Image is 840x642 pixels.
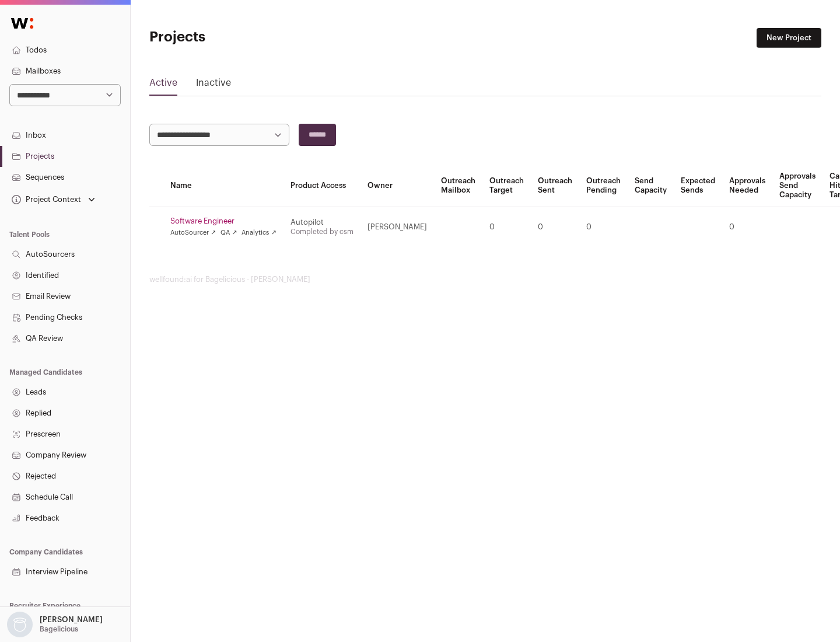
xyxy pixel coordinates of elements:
[220,228,237,238] a: QA ↗
[283,165,360,207] th: Product Access
[674,165,722,207] th: Expected Sends
[163,165,283,207] th: Name
[290,218,353,227] div: Autopilot
[772,165,822,207] th: Approvals Send Capacity
[722,165,772,207] th: Approvals Needed
[628,165,674,207] th: Send Capacity
[434,165,482,207] th: Outreach Mailbox
[579,165,628,207] th: Outreach Pending
[170,217,276,226] a: Software Engineer
[170,228,216,238] a: AutoSourcer ↗
[722,207,772,247] td: 0
[7,612,33,637] img: nopic.png
[360,165,434,207] th: Owner
[242,228,276,238] a: Analytics ↗
[5,612,105,637] button: Open dropdown
[40,615,103,624] p: [PERSON_NAME]
[149,275,821,284] footer: wellfound:ai for Bagelicious - [PERSON_NAME]
[531,207,579,247] td: 0
[9,195,81,204] div: Project Context
[360,207,434,247] td: [PERSON_NAME]
[482,207,531,247] td: 0
[9,191,97,208] button: Open dropdown
[482,165,531,207] th: Outreach Target
[196,76,231,95] a: Inactive
[290,228,353,235] a: Completed by csm
[5,12,40,35] img: Wellfound
[149,28,373,47] h1: Projects
[149,76,177,95] a: Active
[531,165,579,207] th: Outreach Sent
[579,207,628,247] td: 0
[757,28,821,48] a: New Project
[40,624,78,634] p: Bagelicious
